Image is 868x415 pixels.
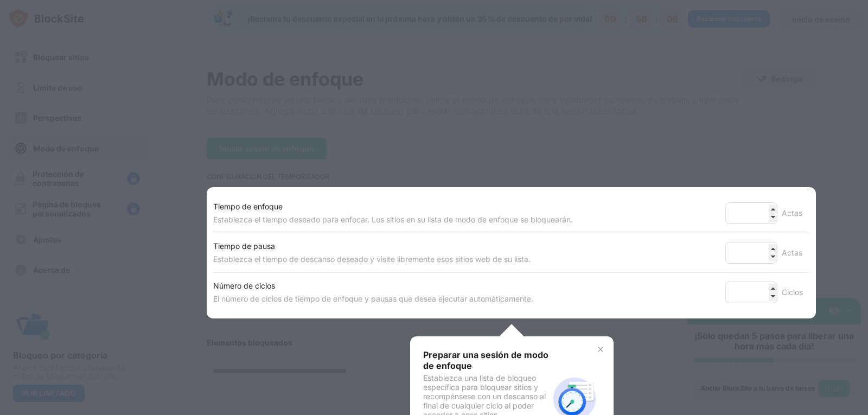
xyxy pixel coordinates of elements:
[782,248,802,257] font: Actas
[423,349,548,371] font: Preparar una sesión de modo de enfoque
[782,208,802,218] font: Actas
[596,345,605,354] img: x-button.svg
[213,241,275,251] font: Tiempo de pausa
[213,202,283,211] font: Tiempo de enfoque
[213,294,533,303] font: El número de ciclos de tiempo de enfoque y pausas que desea ejecutar automáticamente.
[213,254,531,264] font: Establezca el tiempo de descanso deseado y visite libremente esos sitios web de su lista.
[213,281,275,290] font: Número de ciclos
[782,288,803,297] font: Ciclos
[213,215,573,224] font: Establezca el tiempo deseado para enfocar. Los sitios en su lista de modo de enfoque se bloquearán.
